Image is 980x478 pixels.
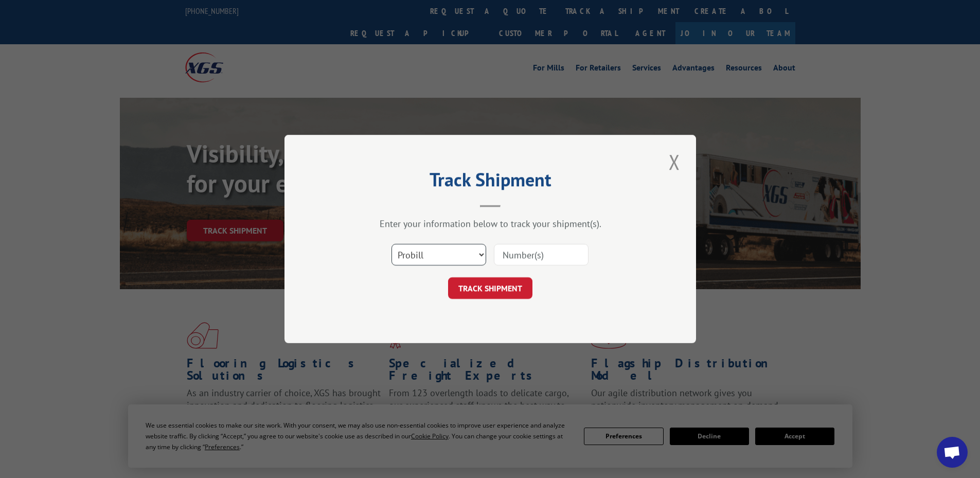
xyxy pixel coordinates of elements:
[937,437,968,468] a: Open chat
[448,277,532,299] button: TRACK SHIPMENT
[494,244,589,265] input: Number(s)
[666,148,683,176] button: Close modal
[336,172,645,192] h2: Track Shipment
[336,218,645,229] div: Enter your information below to track your shipment(s).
